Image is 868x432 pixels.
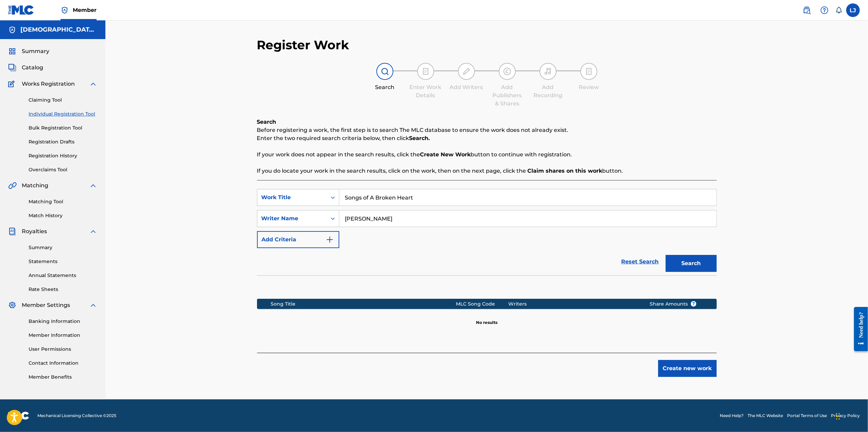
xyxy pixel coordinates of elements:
div: Search [368,83,402,91]
a: Banking Information [29,318,97,325]
button: Add Criteria [257,231,339,248]
img: Matching [8,182,17,190]
h5: PREACHER D. PUBLISHING [20,26,97,34]
p: Before registering a work, the first step is to search The MLC database to ensure the work does n... [257,126,717,134]
a: Public Search [800,3,814,17]
a: Summary [29,244,97,251]
img: step indicator icon for Add Recording [544,67,552,75]
div: User Menu [846,3,860,17]
a: Member Information [29,332,97,339]
strong: Search. [409,135,430,141]
a: Match History [29,212,97,219]
a: CatalogCatalog [8,64,43,72]
button: Create new work [658,360,717,377]
div: Notifications [835,7,842,14]
strong: Claim shares on this work [528,168,602,174]
div: Help [818,3,831,17]
div: Enter Work Details [409,83,443,100]
h2: Register Work [257,37,350,53]
a: Annual Statements [29,272,97,279]
div: Add Recording [531,83,565,100]
div: Review [572,83,606,91]
div: MLC Song Code [456,300,508,308]
div: Song Title [271,300,456,308]
img: step indicator icon for Add Publishers & Shares [503,67,511,75]
a: Reset Search [618,254,662,269]
a: Statements [29,258,97,265]
img: expand [89,80,97,88]
iframe: Chat Widget [834,399,868,432]
span: Works Registration [22,80,75,88]
form: Search Form [257,189,717,275]
img: Works Registration [8,80,17,88]
iframe: Resource Center [849,301,868,356]
a: Registration History [29,152,97,159]
div: Writer Name [261,214,323,223]
span: Catalog [22,64,43,72]
div: Work Title [261,193,323,202]
a: Contact Information [29,360,97,367]
a: Bulk Registration Tool [29,124,97,132]
img: expand [89,301,97,309]
span: Royalties [22,227,47,236]
span: Member [73,6,97,14]
a: Portal Terms of Use [787,413,827,419]
a: Claiming Tool [29,97,97,104]
span: Mechanical Licensing Collective © 2025 [37,413,116,419]
img: Royalties [8,227,16,236]
a: Registration Drafts [29,138,97,145]
span: Share Amounts [650,300,697,308]
a: User Permissions [29,346,97,353]
span: ? [691,301,696,307]
div: Add Writers [449,83,483,91]
img: step indicator icon for Search [381,67,389,75]
a: Overclaims Tool [29,166,97,173]
span: Member Settings [22,301,70,309]
p: If your work does not appear in the search results, click the button to continue with registration. [257,151,717,159]
img: step indicator icon for Add Writers [462,67,471,75]
strong: Create New Work [420,151,471,158]
a: Need Help? [720,413,744,419]
img: logo [8,412,29,420]
img: MLC Logo [8,5,34,15]
div: Add Publishers & Shares [490,83,524,108]
a: Member Benefits [29,374,97,381]
img: Top Rightsholder [61,6,69,14]
img: help [820,6,829,14]
span: Matching [22,182,48,190]
a: SummarySummary [8,47,49,55]
img: expand [89,227,97,236]
p: No results [476,311,497,326]
img: Accounts [8,26,16,34]
button: Search [666,255,717,272]
img: expand [89,182,97,190]
a: Privacy Policy [831,413,860,419]
a: Individual Registration Tool [29,110,97,118]
img: 9d2ae6d4665cec9f34b9.svg [326,236,334,244]
a: The MLC Website [748,413,783,419]
p: If you do locate your work in the search results, click on the work, then on the next page, click... [257,167,717,175]
img: Catalog [8,64,16,72]
img: step indicator icon for Enter Work Details [422,67,430,75]
div: Writers [508,300,639,308]
span: Summary [22,47,49,55]
img: Summary [8,47,16,55]
div: Drag [836,406,840,427]
a: Matching Tool [29,198,97,205]
img: step indicator icon for Review [585,67,593,75]
img: search [803,6,811,14]
b: Search [257,119,276,125]
p: Enter the two required search criteria below, then click [257,134,717,142]
a: Rate Sheets [29,286,97,293]
img: Member Settings [8,301,16,309]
